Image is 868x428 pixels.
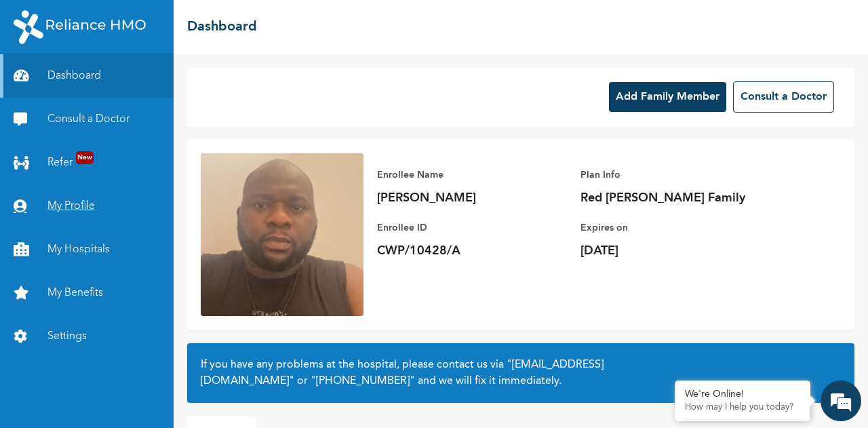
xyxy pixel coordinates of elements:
[7,381,133,391] span: Conversation
[187,17,257,37] h2: Dashboard
[133,357,259,400] div: FAQs
[14,10,146,44] img: RelianceHMO's Logo
[580,190,770,206] p: Red [PERSON_NAME] Family
[609,82,726,112] button: Add Family Member
[45,68,75,102] img: d_794563401_company_1708531726252_794563401
[201,357,841,389] h2: If you have any problems at the hospital, please contact us via or and we will fix it immediately.
[231,330,252,350] span: Start Chat
[222,7,255,39] div: Minimize live chat window
[377,167,567,183] p: Enrollee Name
[685,389,800,400] div: We're Online!
[580,167,770,183] p: Plan Info
[580,220,770,236] p: Expires on
[377,243,567,259] p: CWP/10428/A
[733,81,834,113] button: Consult a Doctor
[7,309,258,357] textarea: Type your message and hit 'Enter'
[76,151,94,164] span: New
[377,220,567,236] p: Enrollee ID
[685,402,800,413] p: How may I help you today?
[79,140,187,277] span: We're online!
[377,190,567,206] p: [PERSON_NAME]
[91,76,248,94] div: Chat with us now
[311,376,415,387] a: "[PHONE_NUMBER]"
[201,153,363,316] img: Enrollee
[580,243,770,259] p: [DATE]
[15,75,35,95] div: Navigation go back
